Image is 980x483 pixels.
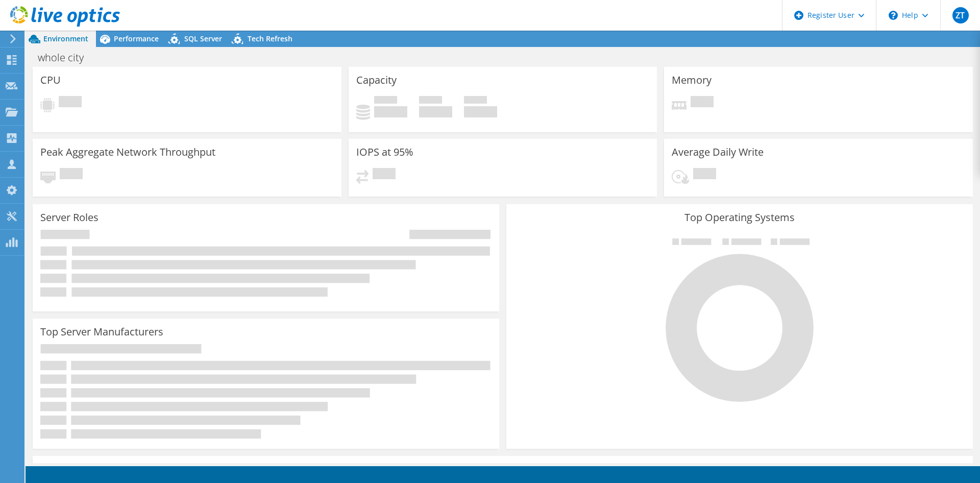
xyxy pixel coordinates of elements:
[374,96,397,106] span: Used
[356,75,397,86] h3: Capacity
[419,106,452,117] h4: 0 GiB
[693,168,716,182] span: Pending
[952,7,969,23] span: ZT
[464,106,497,117] h4: 0 GiB
[43,34,88,43] span: Environment
[374,106,407,117] h4: 0 GiB
[248,34,292,43] span: Tech Refresh
[60,168,83,182] span: Pending
[514,212,965,223] h3: Top Operating Systems
[40,75,61,86] h3: CPU
[59,96,82,110] span: Pending
[114,34,159,43] span: Performance
[464,96,487,106] span: Total
[691,96,714,110] span: Pending
[40,326,163,337] h3: Top Server Manufacturers
[356,147,413,158] h3: IOPS at 95%
[184,34,222,43] span: SQL Server
[33,52,100,63] h1: whole city
[373,168,396,182] span: Pending
[889,11,898,20] svg: \n
[419,96,442,106] span: Free
[40,147,215,158] h3: Peak Aggregate Network Throughput
[40,212,99,223] h3: Server Roles
[672,147,764,158] h3: Average Daily Write
[672,75,712,86] h3: Memory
